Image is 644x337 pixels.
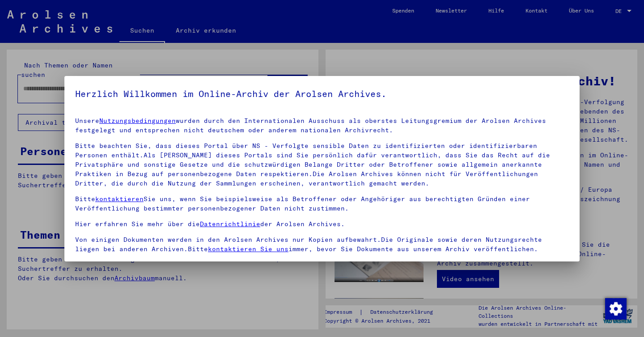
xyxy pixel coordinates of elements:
[75,219,569,229] p: Hier erfahren Sie mehr über die der Arolsen Archives.
[75,141,569,188] p: Bitte beachten Sie, dass dieses Portal über NS - Verfolgte sensible Daten zu identifizierten oder...
[75,87,569,101] h5: Herzlich Willkommen im Online-Archiv der Arolsen Archives.
[75,194,569,213] p: Bitte Sie uns, wenn Sie beispielsweise als Betroffener oder Angehöriger aus berechtigten Gründen ...
[605,298,627,320] img: Zustimmung ändern
[99,117,176,125] a: Nutzungsbedingungen
[86,260,569,303] span: Einverständniserklärung: Hiermit erkläre ich mich damit einverstanden, dass ich sensible personen...
[95,195,144,203] a: kontaktieren
[200,220,260,228] a: Datenrichtlinie
[208,245,288,253] a: kontaktieren Sie uns
[75,116,569,135] p: Unsere wurden durch den Internationalen Ausschuss als oberstes Leitungsgremium der Arolsen Archiv...
[75,235,569,254] p: Von einigen Dokumenten werden in den Arolsen Archives nur Kopien aufbewahrt.Die Originale sowie d...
